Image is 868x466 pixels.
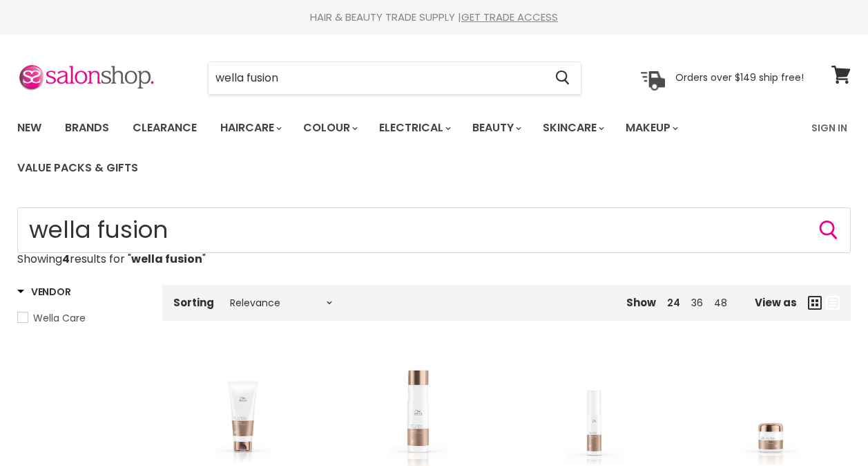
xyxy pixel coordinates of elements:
a: Electrical [369,113,459,142]
ul: Main menu [7,108,803,188]
a: GET TRADE ACCESS [461,10,558,24]
label: Sorting [173,297,214,308]
p: Showing results for " " [17,253,851,265]
a: Colour [293,113,366,142]
a: Wella Care [17,310,145,326]
a: Sign In [803,113,856,142]
form: Product [208,62,581,95]
a: New [7,113,52,142]
a: Value Packs & Gifts [7,153,148,183]
strong: wella fusion [131,251,202,267]
span: View as [755,297,797,308]
a: Beauty [462,113,530,142]
form: Product [17,207,851,253]
button: Search [544,62,581,94]
a: Haircare [210,113,290,142]
a: 36 [691,296,703,310]
input: Search [209,62,544,94]
a: Skincare [532,113,613,142]
strong: 4 [62,251,70,267]
a: Clearance [122,113,207,142]
a: Makeup [615,113,686,142]
span: Wella Care [33,311,86,325]
a: Brands [55,113,119,142]
a: 24 [667,296,680,310]
h3: Vendor [17,285,70,299]
p: Orders over $149 ship free! [675,71,804,84]
a: 48 [714,296,727,310]
input: Search [17,207,851,253]
button: Search [818,219,840,241]
span: Show [626,295,656,310]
